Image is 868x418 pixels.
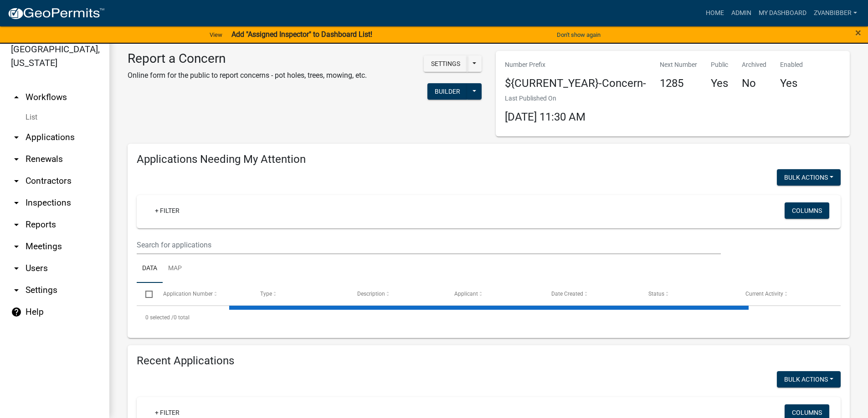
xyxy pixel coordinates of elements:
[855,26,861,39] span: ×
[154,283,251,305] datatable-header-cell: Application Number
[11,197,22,208] i: arrow_drop_down
[137,283,154,305] datatable-header-cell: Select
[11,307,22,317] i: help
[446,283,543,305] datatable-header-cell: Applicant
[745,291,783,297] span: Current Activity
[11,263,22,274] i: arrow_drop_down
[660,77,697,90] h4: 1285
[785,202,829,219] button: Columns
[148,202,187,219] a: + Filter
[11,92,22,103] i: arrow_drop_up
[755,5,810,22] a: My Dashboard
[137,254,163,283] a: Data
[424,55,467,72] button: Settings
[551,291,583,297] span: Date Created
[640,283,737,305] datatable-header-cell: Status
[137,153,841,166] h4: Applications Needing My Attention
[780,60,803,70] p: Enabled
[742,60,766,70] p: Archived
[11,176,22,186] i: arrow_drop_down
[810,5,861,22] a: zvanbibber
[251,283,348,305] datatable-header-cell: Type
[137,354,841,368] h4: Recent Applications
[543,283,640,305] datatable-header-cell: Date Created
[11,154,22,165] i: arrow_drop_down
[260,291,272,297] span: Type
[206,27,226,42] a: View
[11,219,22,230] i: arrow_drop_down
[137,306,841,329] div: 0 total
[505,111,586,123] span: [DATE] 11:30 AM
[711,60,728,70] p: Public
[357,291,385,297] span: Description
[137,236,721,254] input: Search for applications
[777,371,841,388] button: Bulk Actions
[11,285,22,296] i: arrow_drop_down
[780,77,803,90] h4: Yes
[660,60,697,70] p: Next Number
[702,5,728,22] a: Home
[231,30,372,39] strong: Add "Assigned Inspector" to Dashboard List!
[163,291,213,297] span: Application Number
[777,169,841,186] button: Bulk Actions
[737,283,834,305] datatable-header-cell: Current Activity
[728,5,755,22] a: Admin
[855,27,861,38] button: Close
[11,132,22,143] i: arrow_drop_down
[427,83,467,100] button: Builder
[711,77,728,90] h4: Yes
[648,291,664,297] span: Status
[128,70,367,81] p: Online form for the public to report concerns - pot holes, trees, mowing, etc.
[163,254,187,283] a: Map
[454,291,478,297] span: Applicant
[505,94,586,103] p: Last Published On
[128,51,367,66] h3: Report a Concern
[145,314,174,321] span: 0 selected /
[505,77,646,90] h4: ${CURRENT_YEAR}-Concern-
[742,77,766,90] h4: No
[553,27,604,42] button: Don't show again
[505,60,646,70] p: Number Prefix
[349,283,446,305] datatable-header-cell: Description
[11,241,22,252] i: arrow_drop_down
